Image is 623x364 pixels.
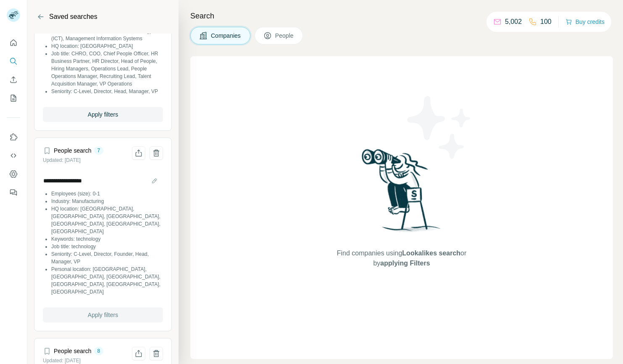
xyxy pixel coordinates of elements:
[402,90,477,165] img: Surfe Illustration - Stars
[51,205,163,235] li: HQ location: [GEOGRAPHIC_DATA], [GEOGRAPHIC_DATA], [GEOGRAPHIC_DATA], [GEOGRAPHIC_DATA], [GEOGRAP...
[7,35,20,50] button: Quick start
[51,250,163,265] li: Seniority: C-Level, Director, Founder, Head, Manager, VP
[7,148,20,163] button: Use Surfe API
[54,146,92,155] h4: People search
[94,347,104,355] div: 8
[54,347,92,355] h4: People search
[43,307,163,322] button: Apply filters
[380,260,430,267] span: applying Filters
[402,250,460,257] span: Lookalikes search
[43,175,163,187] input: Search name
[7,54,20,69] button: Search
[132,146,145,160] button: Share filters
[7,166,20,182] button: Dashboard
[43,107,163,122] button: Apply filters
[358,147,445,240] img: Surfe Illustration - Woman searching with binoculars
[505,17,522,27] p: 5,002
[150,347,163,360] button: Delete saved search
[132,347,145,360] button: Share filters
[51,265,163,296] li: Personal location: [GEOGRAPHIC_DATA], [GEOGRAPHIC_DATA], [GEOGRAPHIC_DATA], [GEOGRAPHIC_DATA], [G...
[51,190,163,198] li: Employees (size): 0-1
[51,243,163,250] li: Job title: technology
[565,16,605,28] button: Buy credits
[51,235,163,243] li: Keywords: technology
[43,157,81,163] small: Updated: [DATE]
[88,110,118,119] span: Apply filters
[51,88,163,95] li: Seniority: C-Level, Director, Head, Manager, VP
[94,147,104,154] div: 7
[51,198,163,205] li: Industry: Manufacturing
[540,17,552,27] p: 100
[7,91,20,106] button: My lists
[150,146,163,160] button: Delete saved search
[49,12,97,22] h2: Saved searches
[88,311,118,319] span: Apply filters
[275,31,294,40] span: People
[7,185,20,200] button: Feedback
[51,50,163,88] li: Job title: CHRO, COO, Chief People Officer, HR Business Partner, HR Director, Head of People, Hir...
[51,42,163,50] li: HQ location: [GEOGRAPHIC_DATA]
[211,31,242,40] span: Companies
[34,10,47,23] button: Back
[190,10,613,22] h4: Search
[334,248,469,268] span: Find companies using or by
[43,358,81,364] small: Updated: [DATE]
[7,130,20,145] button: Use Surfe on LinkedIn
[7,72,20,87] button: Enrich CSV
